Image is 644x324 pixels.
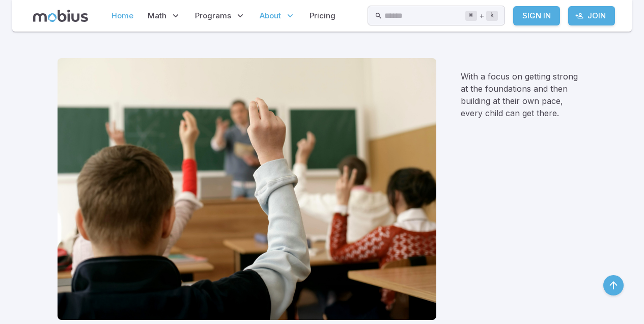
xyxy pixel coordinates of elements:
[465,11,477,21] kbd: ⌘
[148,10,166,21] span: Math
[58,58,436,320] img: We believe that every child can be good at math.
[260,10,281,21] span: About
[486,11,498,21] kbd: k
[461,70,587,119] p: With a focus on getting strong at the foundations and then building at their own pace, every chil...
[568,6,615,25] a: Join
[513,6,560,25] a: Sign In
[108,4,136,28] a: Home
[306,4,339,28] a: Pricing
[465,10,498,22] div: +
[195,10,231,21] span: Programs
